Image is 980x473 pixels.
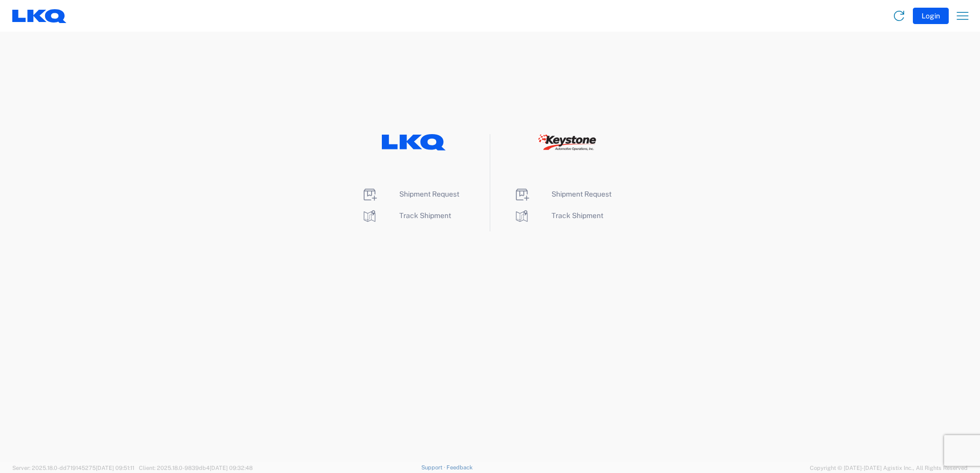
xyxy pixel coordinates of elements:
a: Feedback [446,464,473,470]
span: Client: 2025.18.0-9839db4 [139,465,253,471]
a: Support [421,464,447,470]
a: Track Shipment [514,211,603,220]
span: Track Shipment [399,211,451,220]
span: Shipment Request [399,190,459,198]
a: Track Shipment [361,211,451,220]
span: Server: 2025.18.0-dd719145275 [12,465,134,471]
span: [DATE] 09:32:48 [210,465,253,471]
span: Shipment Request [552,190,611,198]
span: Track Shipment [552,211,603,220]
a: Shipment Request [361,190,459,198]
a: Shipment Request [514,190,611,198]
button: Login [913,8,949,24]
span: [DATE] 09:51:11 [96,465,134,471]
span: Copyright © [DATE]-[DATE] Agistix Inc., All Rights Reserved [810,463,968,472]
